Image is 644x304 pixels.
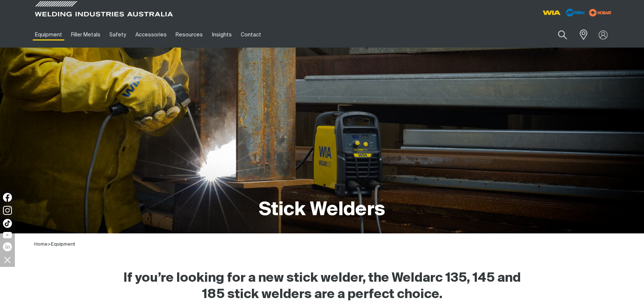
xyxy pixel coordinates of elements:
[3,206,12,215] img: Instagram
[31,22,67,48] a: Equipment
[207,22,236,48] a: Insights
[1,253,14,266] img: hide socials
[112,270,532,303] h2: If you’re looking for a new stick welder, the Weldarc 135, 145 and 185 stick welders are a perfec...
[259,198,385,222] h1: Stick Welders
[3,219,12,228] img: TikTok
[236,22,266,48] a: Contact
[587,7,614,18] img: miller
[48,242,51,247] span: >
[540,26,575,43] input: Product name or item number...
[171,22,207,48] a: Resources
[51,242,75,247] a: Equipment
[105,22,131,48] a: Safety
[131,22,171,48] a: Accessories
[34,242,48,247] a: Home
[3,193,12,202] img: Facebook
[31,22,468,48] nav: Main
[67,22,105,48] a: Filler Metals
[550,26,575,43] button: Search products
[3,242,12,251] img: LinkedIn
[3,232,12,238] img: YouTube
